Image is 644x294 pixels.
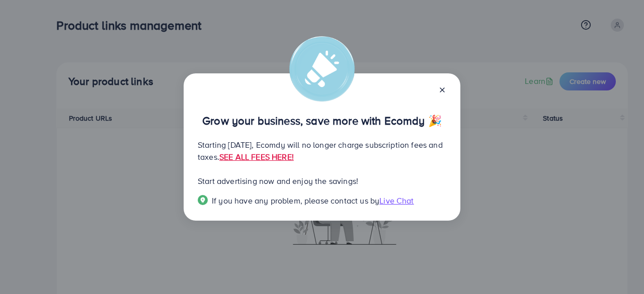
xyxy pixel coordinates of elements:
span: If you have any problem, please contact us by [212,195,379,206]
img: Popup guide [198,195,208,205]
p: Starting [DATE], Ecomdy will no longer charge subscription fees and taxes. [198,139,446,163]
a: SEE ALL FEES HERE! [219,151,294,162]
img: alert [289,36,355,102]
span: Live Chat [379,195,414,206]
p: Start advertising now and enjoy the savings! [198,175,446,187]
p: Grow your business, save more with Ecomdy 🎉 [198,115,446,127]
